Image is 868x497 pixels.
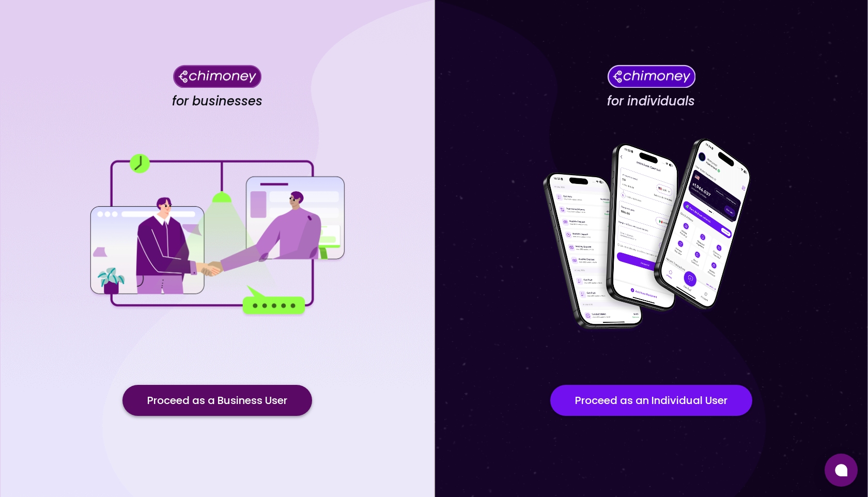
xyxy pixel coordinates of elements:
img: Chimoney for individuals [607,65,695,88]
h4: for individuals [607,94,695,109]
img: Chimoney for businesses [173,65,261,88]
button: Proceed as an Individual User [550,385,752,416]
img: for businesses [88,154,346,317]
button: Open chat window [825,454,858,487]
button: Proceed as a Business User [122,385,312,416]
img: for individuals [522,132,780,339]
h4: for businesses [172,94,262,109]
